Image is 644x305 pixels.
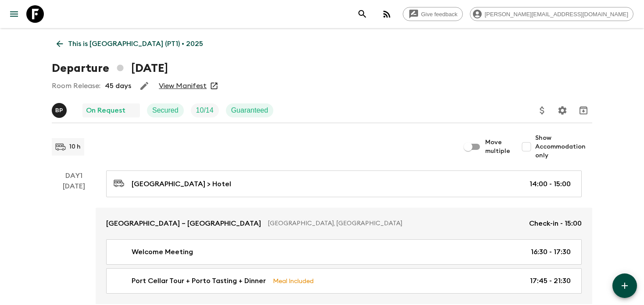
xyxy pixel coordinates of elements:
[354,5,371,23] button: search adventures
[63,181,85,304] div: [DATE]
[535,134,592,160] span: Show Accommodation only
[132,247,193,257] p: Welcome Meeting
[105,81,131,91] p: 45 days
[530,179,571,189] p: 14:00 - 15:00
[480,11,633,18] span: [PERSON_NAME][EMAIL_ADDRESS][DOMAIN_NAME]
[132,179,231,189] p: [GEOGRAPHIC_DATA] > Hotel
[86,105,125,116] p: On Request
[52,103,68,118] button: BP
[575,102,592,119] button: Archive (Completed, Cancelled or Unsynced Departures only)
[52,81,100,91] p: Room Release:
[106,218,261,229] p: [GEOGRAPHIC_DATA] – [GEOGRAPHIC_DATA]
[191,103,219,117] div: Trip Fill
[106,170,582,197] a: [GEOGRAPHIC_DATA] > Hotel14:00 - 15:00
[106,239,582,265] a: Welcome Meeting16:30 - 17:30
[52,60,168,77] h1: Departure [DATE]
[52,170,96,181] p: Day 1
[529,218,582,229] p: Check-in - 15:00
[106,268,582,294] a: Port Cellar Tour + Porto Tasting + DinnerMeal Included17:45 - 21:30
[530,276,571,286] p: 17:45 - 21:30
[470,7,633,21] div: [PERSON_NAME][EMAIL_ADDRESS][DOMAIN_NAME]
[96,208,592,239] a: [GEOGRAPHIC_DATA] – [GEOGRAPHIC_DATA][GEOGRAPHIC_DATA], [GEOGRAPHIC_DATA]Check-in - 15:00
[52,106,68,113] span: Beatriz Pestana
[152,105,179,116] p: Secured
[533,102,551,119] button: Update Price, Early Bird Discount and Costs
[68,39,203,49] p: This is [GEOGRAPHIC_DATA] (PT1) • 2025
[268,219,522,228] p: [GEOGRAPHIC_DATA], [GEOGRAPHIC_DATA]
[416,11,462,18] span: Give feedback
[273,276,314,286] p: Meal Included
[55,107,63,114] p: B P
[147,103,184,117] div: Secured
[531,247,571,257] p: 16:30 - 17:30
[5,5,23,23] button: menu
[69,142,81,151] p: 10 h
[403,7,463,21] a: Give feedback
[159,82,207,90] a: View Manifest
[231,105,268,116] p: Guaranteed
[485,138,511,156] span: Move multiple
[132,276,266,286] p: Port Cellar Tour + Porto Tasting + Dinner
[52,35,208,53] a: This is [GEOGRAPHIC_DATA] (PT1) • 2025
[196,105,214,116] p: 10 / 14
[554,102,571,119] button: Settings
